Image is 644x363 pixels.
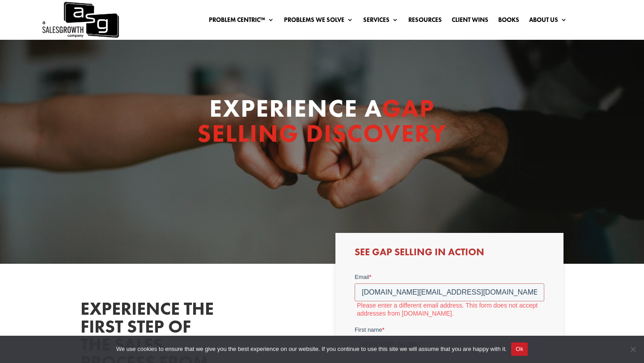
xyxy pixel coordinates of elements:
h1: Experience a [196,96,449,150]
span: We use cookies to ensure that we give you the best experience on our website. If you continue to ... [116,345,507,354]
h3: See Gap Selling in Action [355,247,544,262]
label: Please enter a different email address. This form does not accept addresses from [DOMAIN_NAME]. [2,29,190,45]
span: Gap Selling Discovery [197,92,447,149]
button: Ok [511,342,528,356]
span: No [628,345,637,354]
